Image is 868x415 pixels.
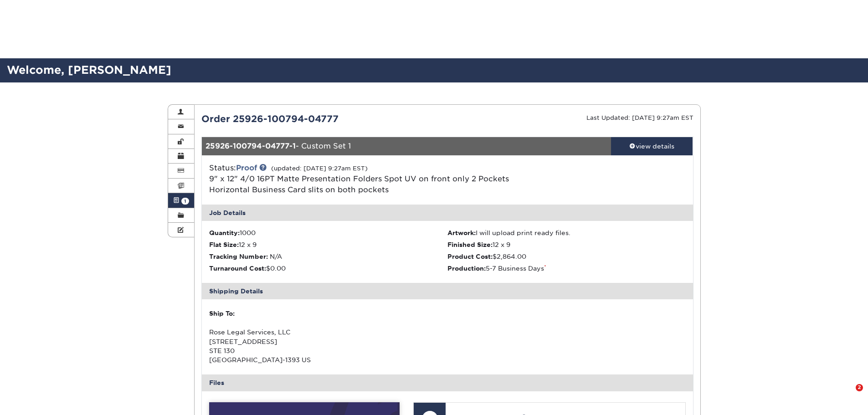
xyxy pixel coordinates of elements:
[611,142,693,151] div: view details
[202,283,693,299] div: Shipping Details
[236,164,257,172] a: Proof
[202,205,693,221] div: Job Details
[856,384,863,391] span: 2
[209,309,447,364] div: Rose Legal Services, LLC [STREET_ADDRESS] STE 130 [GEOGRAPHIC_DATA]-1393 US
[447,241,493,248] strong: Finished Size:
[209,265,266,272] strong: Turnaround Cost:
[209,229,240,236] strong: Quantity:
[447,264,686,273] li: 5-7 Business Days
[447,240,686,249] li: 12 x 9
[209,253,268,260] strong: Tracking Number:
[168,193,195,208] a: 1
[271,165,368,172] small: (updated: [DATE] 9:27am EST)
[837,384,859,406] iframe: Intercom live chat
[202,163,529,195] div: Status:
[209,310,235,317] strong: Ship To:
[447,253,493,260] strong: Product Cost:
[586,114,693,121] small: Last Updated: [DATE] 9:27am EST
[209,241,239,248] strong: Flat Size:
[209,240,447,249] li: 12 x 9
[202,374,693,391] div: Files
[202,137,611,155] div: - Custom Set 1
[209,264,447,273] li: $0.00
[181,198,189,205] span: 1
[195,112,447,126] div: Order 25926-100794-04777
[447,265,486,272] strong: Production:
[270,253,282,260] span: N/A
[447,252,686,261] li: $2,864.00
[447,229,476,236] strong: Artwork:
[611,137,693,155] a: view details
[209,174,509,194] span: 9" x 12" 4/0 16PT Matte Presentation Folders Spot UV on front only 2 Pockets Horizontal Business ...
[209,228,447,237] li: 1000
[447,228,686,237] li: I will upload print ready files.
[205,142,296,150] strong: 25926-100794-04777-1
